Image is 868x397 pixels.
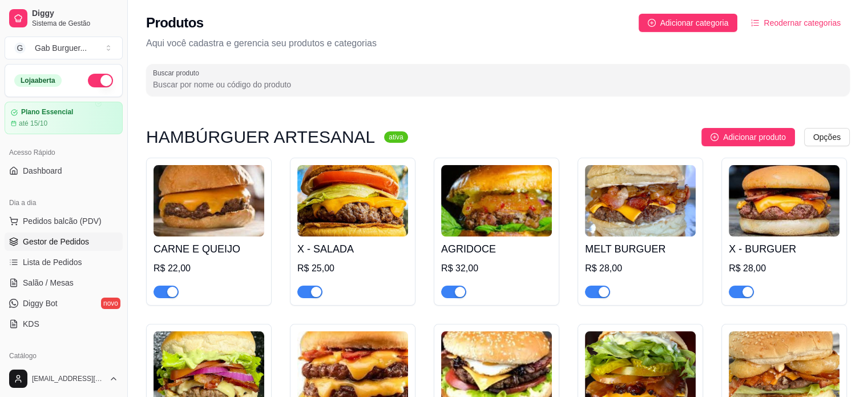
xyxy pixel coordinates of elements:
button: Adicionar categoria [639,14,738,32]
span: Pedidos balcão (PDV) [23,215,102,227]
span: Diggy [32,9,118,19]
label: Buscar produto [153,68,203,78]
span: Reodernar categorias [764,17,841,29]
button: [EMAIL_ADDRESS][DOMAIN_NAME] [5,365,123,392]
div: R$ 28,00 [729,262,839,275]
span: ordered-list [751,19,759,27]
button: Alterar Status [88,74,113,87]
a: Diggy Botnovo [5,294,123,312]
div: Acesso Rápido [5,143,123,162]
div: Loja aberta [14,74,62,87]
span: Dashboard [23,165,62,177]
a: DiggySistema de Gestão [5,5,123,32]
sup: ativa [384,131,407,143]
span: plus-circle [648,19,656,27]
div: Dia a dia [5,194,123,212]
span: Adicionar categoria [660,17,729,29]
img: product-image [729,165,839,236]
button: Adicionar produto [701,128,795,146]
input: Buscar produto [153,79,843,90]
h4: MELT BURGUER [585,241,696,257]
button: Pedidos balcão (PDV) [5,212,123,230]
a: Plano Essencialaté 15/10 [5,102,123,134]
div: R$ 32,00 [441,262,552,275]
span: Diggy Bot [23,298,58,309]
img: product-image [297,165,408,236]
div: R$ 28,00 [585,262,696,275]
a: Lista de Pedidos [5,253,123,271]
span: Adicionar produto [723,131,786,143]
h4: CARNE E QUEIJO [154,241,264,257]
div: Gab Burguer ... [35,42,87,54]
button: Reodernar categorias [742,14,850,32]
img: product-image [441,165,552,236]
article: até 15/10 [19,119,47,128]
img: product-image [585,165,696,236]
div: R$ 25,00 [297,262,408,275]
article: Plano Essencial [21,108,73,117]
a: Dashboard [5,162,123,180]
img: product-image [154,165,264,236]
div: R$ 22,00 [154,262,264,275]
span: G [14,42,26,54]
h4: X - BURGUER [729,241,839,257]
span: Sistema de Gestão [32,19,118,28]
span: Lista de Pedidos [23,256,82,268]
h4: X - SALADA [297,241,408,257]
span: Gestor de Pedidos [23,236,89,247]
a: KDS [5,315,123,333]
span: KDS [23,318,39,330]
span: plus-circle [710,133,718,141]
span: [EMAIL_ADDRESS][DOMAIN_NAME] [32,374,104,383]
span: Salão / Mesas [23,277,74,288]
button: Select a team [5,37,123,59]
div: Catálogo [5,347,123,365]
span: Opções [813,131,841,143]
h3: HAMBÚRGUER ARTESANAL [146,130,375,144]
h4: AGRIDOCE [441,241,552,257]
button: Opções [804,128,850,146]
a: Gestor de Pedidos [5,232,123,251]
a: Salão / Mesas [5,274,123,292]
p: Aqui você cadastra e gerencia seu produtos e categorias [146,37,850,50]
h2: Produtos [146,14,204,32]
